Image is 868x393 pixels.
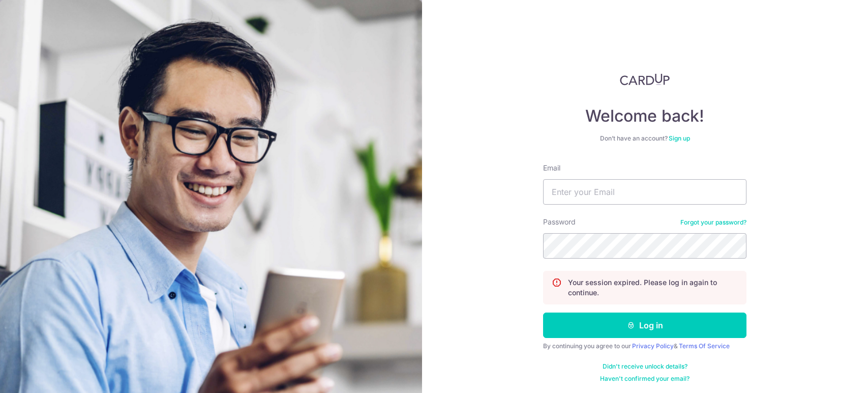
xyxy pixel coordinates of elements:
a: Sign up [669,134,690,142]
a: Forgot your password? [680,218,746,227]
p: Your session expired. Please log in again to continue. [568,277,738,298]
label: Password [543,217,576,227]
button: Log in [543,313,746,338]
a: Privacy Policy [632,342,674,350]
a: Didn't receive unlock details? [603,362,687,371]
label: Email [543,163,560,173]
input: Enter your Email [543,179,746,205]
img: CardUp Logo [620,73,670,86]
a: Terms Of Service [679,342,730,350]
a: Haven't confirmed your email? [600,375,690,383]
h4: Welcome back! [543,106,746,126]
div: By continuing you agree to our & [543,342,746,350]
div: Don’t have an account? [543,134,746,143]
